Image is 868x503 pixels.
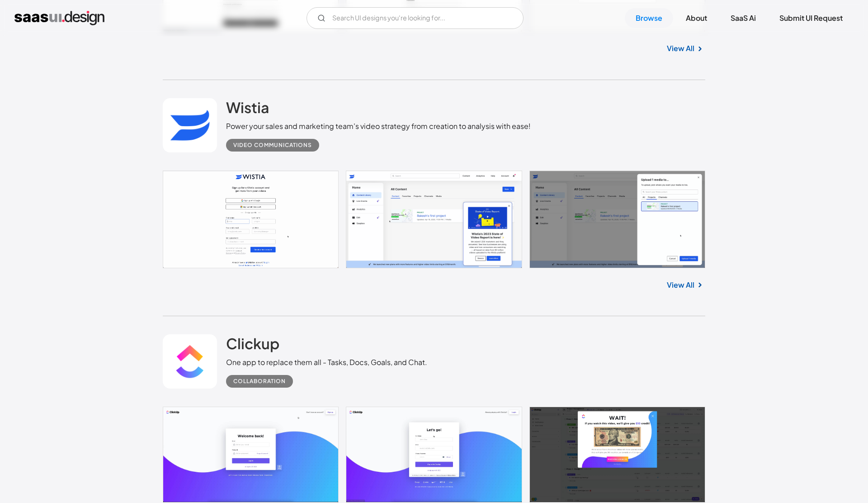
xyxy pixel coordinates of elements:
[307,7,524,29] input: Search UI designs you're looking for...
[233,376,286,387] div: Collaboration
[675,8,718,28] a: About
[226,334,279,352] h2: Clickup
[769,8,854,28] a: Submit UI Request
[226,334,279,357] a: Clickup
[226,357,427,368] div: One app to replace them all - Tasks, Docs, Goals, and Chat.
[667,280,694,290] a: View All
[226,98,269,121] a: Wistia
[667,43,694,54] a: View All
[226,98,269,116] h2: Wistia
[14,11,104,25] a: home
[625,8,673,28] a: Browse
[720,8,767,28] a: SaaS Ai
[233,140,312,151] div: Video Communications
[307,7,524,29] form: Email Form
[226,121,531,132] div: Power your sales and marketing team's video strategy from creation to analysis with ease!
